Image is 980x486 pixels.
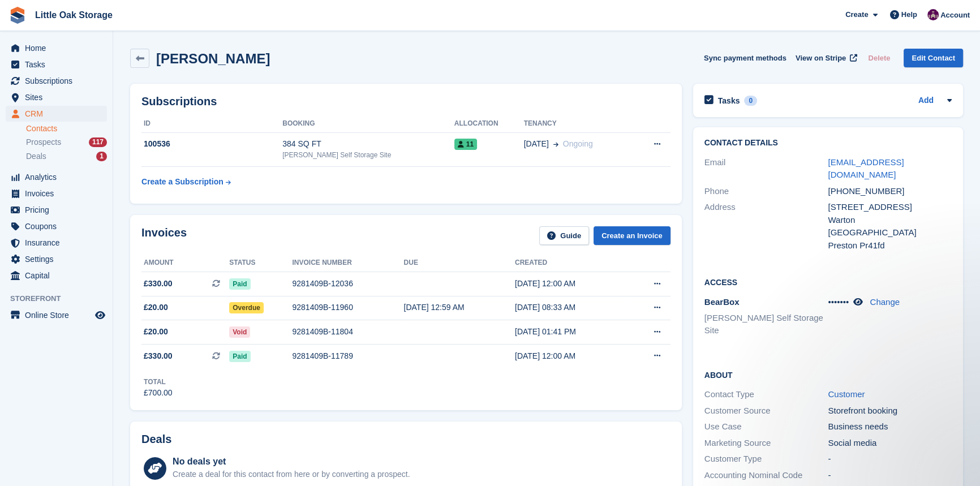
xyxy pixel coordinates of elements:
[594,226,670,245] a: Create an Invoice
[6,40,107,56] a: menu
[6,186,107,201] a: menu
[96,152,107,161] div: 1
[539,226,589,245] a: Guide
[828,437,952,450] div: Social media
[10,293,113,304] span: Storefront
[718,96,740,106] h2: Tasks
[144,387,173,399] div: £700.00
[403,254,514,272] th: Due
[901,9,917,20] span: Help
[515,278,627,290] div: [DATE] 12:00 AM
[141,95,670,108] h2: Subscriptions
[25,202,93,218] span: Pricing
[515,326,627,338] div: [DATE] 01:41 PM
[229,254,292,272] th: Status
[141,433,171,446] h2: Deals
[292,350,403,362] div: 9281409B-11789
[282,150,454,160] div: [PERSON_NAME] Self Storage Site
[25,307,93,323] span: Online Store
[828,185,952,198] div: [PHONE_NUMBER]
[144,278,173,290] span: £330.00
[25,251,93,267] span: Settings
[828,469,952,482] div: -
[229,278,250,290] span: Paid
[704,453,828,466] div: Customer Type
[828,214,952,227] div: Warton
[828,389,865,399] a: Customer
[744,96,757,106] div: 0
[863,49,895,67] button: Delete
[229,326,250,338] span: Void
[563,139,593,148] span: Ongoing
[524,115,633,133] th: Tenancy
[25,57,93,72] span: Tasks
[704,297,740,307] span: BearBox
[25,169,93,185] span: Analytics
[904,49,963,67] a: Edit Contact
[6,235,107,251] a: menu
[25,218,93,234] span: Coupons
[229,302,264,313] span: Overdue
[25,40,93,56] span: Home
[704,469,828,482] div: Accounting Nominal Code
[25,186,93,201] span: Invoices
[292,302,403,313] div: 9281409B-11960
[828,157,904,180] a: [EMAIL_ADDRESS][DOMAIN_NAME]
[704,276,952,287] h2: Access
[89,137,107,147] div: 117
[524,138,549,150] span: [DATE]
[292,326,403,338] div: 9281409B-11804
[31,6,117,24] a: Little Oak Storage
[704,405,828,418] div: Customer Source
[25,106,93,122] span: CRM
[828,405,952,418] div: Storefront booking
[403,302,514,313] div: [DATE] 12:59 AM
[282,115,454,133] th: Booking
[704,420,828,433] div: Use Case
[6,307,107,323] a: menu
[828,201,952,214] div: [STREET_ADDRESS]
[704,139,952,148] h2: Contact Details
[173,455,410,468] div: No deals yet
[282,138,454,150] div: 384 SQ FT
[9,7,26,24] img: stora-icon-8386f47178a22dfd0bd8f6a31ec36ba5ce8667c1dd55bd0f319d3a0aa187defe.svg
[26,151,46,162] span: Deals
[704,49,786,67] button: Sync payment methods
[26,123,107,134] a: Contacts
[791,49,859,67] a: View on Stripe
[6,268,107,283] a: menu
[704,201,828,252] div: Address
[26,150,107,162] a: Deals 1
[940,10,970,21] span: Account
[6,57,107,72] a: menu
[144,326,168,338] span: £20.00
[704,312,828,337] li: [PERSON_NAME] Self Storage Site
[704,369,952,380] h2: About
[6,202,107,218] a: menu
[292,278,403,290] div: 9281409B-12036
[141,171,231,192] a: Create a Subscription
[870,297,900,307] a: Change
[515,350,627,362] div: [DATE] 12:00 AM
[927,9,939,20] img: Morgen Aujla
[6,73,107,89] a: menu
[173,468,410,480] div: Create a deal for this contact from here or by converting a prospect.
[141,226,187,245] h2: Invoices
[704,185,828,198] div: Phone
[144,302,168,313] span: £20.00
[292,254,403,272] th: Invoice number
[515,254,627,272] th: Created
[796,53,846,64] span: View on Stripe
[229,351,250,362] span: Paid
[26,137,61,148] span: Prospects
[828,420,952,433] div: Business needs
[144,350,173,362] span: £330.00
[156,51,270,66] h2: [PERSON_NAME]
[25,89,93,105] span: Sites
[704,156,828,182] div: Email
[828,239,952,252] div: Preston Pr41fd
[454,115,524,133] th: Allocation
[25,73,93,89] span: Subscriptions
[141,115,282,133] th: ID
[704,437,828,450] div: Marketing Source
